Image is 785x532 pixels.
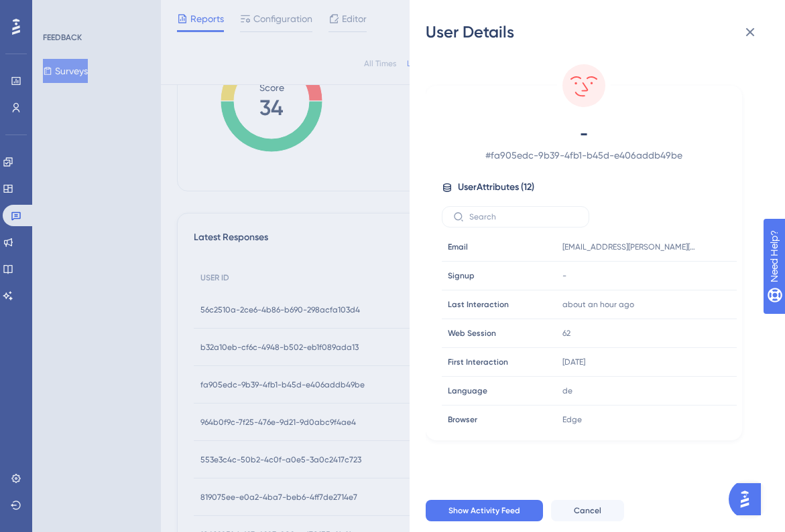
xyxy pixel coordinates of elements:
span: Signup [448,270,475,281]
span: - [562,270,566,281]
span: de [562,385,572,396]
time: [DATE] [562,357,585,367]
span: [EMAIL_ADDRESS][PERSON_NAME][DOMAIN_NAME] [562,242,697,252]
span: 62 [562,328,570,339]
iframe: UserGuiding AI Assistant Launcher [729,479,769,519]
span: Email [448,242,468,252]
span: Language [448,385,487,396]
button: Cancel [551,500,624,521]
span: Edge [562,414,582,425]
span: Show Activity Feed [448,505,520,516]
time: about an hour ago [562,300,634,309]
span: Web Session [448,328,496,339]
span: # fa905edc-9b39-4fb1-b45d-e406addb49be [466,147,702,163]
span: Cancel [574,505,601,516]
span: - [466,123,702,145]
input: Search [469,212,578,221]
span: Need Help? [32,3,84,19]
span: First Interaction [448,357,508,367]
button: Show Activity Feed [426,500,543,521]
span: Last Interaction [448,299,509,310]
span: Browser [448,414,477,425]
span: User Attributes ( 12 ) [458,179,534,195]
div: User Details [426,21,769,43]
